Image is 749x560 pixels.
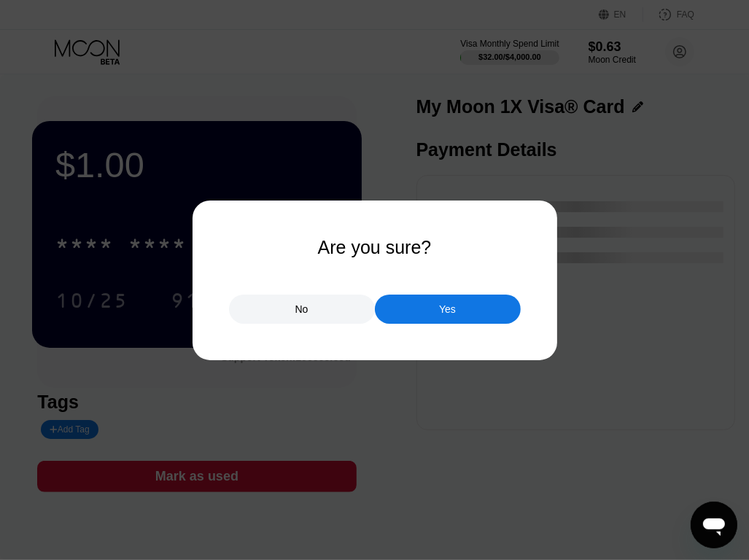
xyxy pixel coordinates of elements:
div: No [295,303,308,316]
div: Are you sure? [318,237,432,258]
iframe: Button to launch messaging window [691,502,737,548]
div: Yes [375,295,521,324]
div: Yes [439,303,456,316]
div: No [229,295,375,324]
